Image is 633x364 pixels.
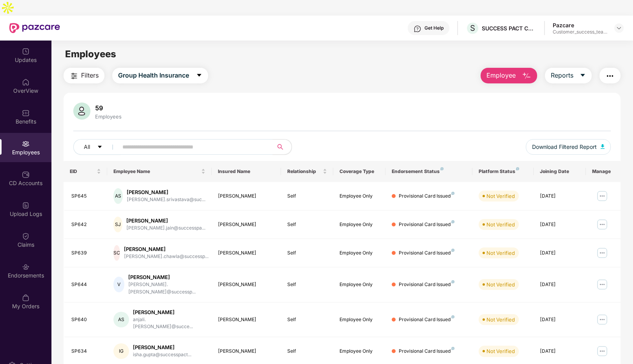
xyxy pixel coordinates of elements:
[486,192,515,200] div: Not Verified
[281,161,333,182] th: Relationship
[71,193,101,200] div: SP645
[97,144,103,150] span: caret-down
[218,281,275,288] div: [PERSON_NAME]
[596,313,608,326] img: manageButton
[64,161,107,182] th: EID
[126,224,205,232] div: [PERSON_NAME].jain@successpa...
[553,29,607,35] div: Customer_success_team_lead
[596,278,608,291] img: manageButton
[22,171,30,178] img: svg+xml;base64,PHN2ZyBpZD0iQ0RfQWNjb3VudHMiIGRhdGEtbmFtZT0iQ0QgQWNjb3VudHMiIHhtbG5zPSJodHRwOi8vd3...
[133,309,205,316] div: [PERSON_NAME]
[84,143,90,151] span: All
[94,113,123,120] div: Employees
[586,161,621,182] th: Manage
[22,201,30,209] img: svg+xml;base64,PHN2ZyBpZD0iVXBsb2FkX0xvZ3MiIGRhdGEtbmFtZT0iVXBsb2FkIExvZ3MiIHhtbG5zPSJodHRwOi8vd3...
[532,143,597,151] span: Download Filtered Report
[399,281,454,288] div: Provisional Card Issued
[540,281,580,288] div: [DATE]
[287,348,327,355] div: Self
[127,189,205,196] div: [PERSON_NAME]
[399,316,454,323] div: Provisional Card Issued
[127,196,205,203] div: [PERSON_NAME].srivastava@suc...
[287,168,321,175] span: Relationship
[272,144,288,150] span: search
[339,221,379,228] div: Employee Only
[339,281,379,288] div: Employee Only
[616,25,622,31] img: svg+xml;base64,PHN2ZyBpZD0iRHJvcGRvd24tMzJ4MzIiIHhtbG5zPSJodHRwOi8vd3d3LnczLm9yZy8yMDAwL3N2ZyIgd2...
[113,277,125,292] div: V
[64,68,104,83] button: Filters
[81,71,99,80] span: Filters
[112,68,208,83] button: Group Health Insurancecaret-down
[71,281,101,288] div: SP644
[339,193,379,200] div: Employee Only
[339,249,379,257] div: Employee Only
[218,221,275,228] div: [PERSON_NAME]
[479,168,527,175] div: Platform Status
[540,316,580,323] div: [DATE]
[118,71,189,80] span: Group Health Insurance
[70,168,95,175] span: EID
[596,218,608,231] img: manageButton
[399,249,454,257] div: Provisional Card Issued
[540,193,580,200] div: [DATE]
[451,249,454,252] img: svg+xml;base64,PHN2ZyB4bWxucz0iaHR0cDovL3d3dy53My5vcmcvMjAwMC9zdmciIHdpZHRoPSI4IiBoZWlnaHQ9IjgiIH...
[486,249,515,257] div: Not Verified
[212,161,281,182] th: Insured Name
[218,316,275,323] div: [PERSON_NAME]
[287,221,327,228] div: Self
[107,161,212,182] th: Employee Name
[540,249,580,257] div: [DATE]
[451,347,454,350] img: svg+xml;base64,PHN2ZyB4bWxucz0iaHR0cDovL3d3dy53My5vcmcvMjAwMC9zdmciIHdpZHRoPSI4IiBoZWlnaHQ9IjgiIH...
[339,316,379,323] div: Employee Only
[287,249,327,257] div: Self
[486,281,515,288] div: Not Verified
[481,68,537,83] button: Employee
[65,48,116,60] span: Employees
[71,249,101,257] div: SP639
[482,25,536,32] div: SUCCESS PACT CONSULTING PRIVATE LIMITED
[470,23,475,33] span: S
[424,25,444,31] div: Get Help
[540,348,580,355] div: [DATE]
[22,78,30,86] img: svg+xml;base64,PHN2ZyBpZD0iSG9tZSIgeG1sbnM9Imh0dHA6Ly93d3cudzMub3JnLzIwMDAvc3ZnIiB3aWR0aD0iMjAiIG...
[128,281,205,296] div: [PERSON_NAME].[PERSON_NAME]@successp...
[451,192,454,195] img: svg+xml;base64,PHN2ZyB4bWxucz0iaHR0cDovL3d3dy53My5vcmcvMjAwMC9zdmciIHdpZHRoPSI4IiBoZWlnaHQ9IjgiIH...
[113,312,129,327] div: AS
[113,217,122,232] div: SJ
[128,274,205,281] div: [PERSON_NAME]
[124,246,209,253] div: [PERSON_NAME]
[601,144,605,149] img: svg+xml;base64,PHN2ZyB4bWxucz0iaHR0cDovL3d3dy53My5vcmcvMjAwMC9zdmciIHhtbG5zOnhsaW5rPSJodHRwOi8vd3...
[545,68,592,83] button: Reportscaret-down
[451,315,454,318] img: svg+xml;base64,PHN2ZyB4bWxucz0iaHR0cDovL3d3dy53My5vcmcvMjAwMC9zdmciIHdpZHRoPSI4IiBoZWlnaHQ9IjgiIH...
[218,348,275,355] div: [PERSON_NAME]
[486,221,515,228] div: Not Verified
[69,71,79,81] img: svg+xml;base64,PHN2ZyB4bWxucz0iaHR0cDovL3d3dy53My5vcmcvMjAwMC9zdmciIHdpZHRoPSIyNCIgaGVpZ2h0PSIyNC...
[196,72,202,79] span: caret-down
[399,221,454,228] div: Provisional Card Issued
[113,168,200,175] span: Employee Name
[126,217,205,224] div: [PERSON_NAME]
[287,316,327,323] div: Self
[451,220,454,223] img: svg+xml;base64,PHN2ZyB4bWxucz0iaHR0cDovL3d3dy53My5vcmcvMjAwMC9zdmciIHdpZHRoPSI4IiBoZWlnaHQ9IjgiIH...
[596,190,608,202] img: manageButton
[580,72,586,79] span: caret-down
[596,247,608,259] img: manageButton
[73,102,90,120] img: svg+xml;base64,PHN2ZyB4bWxucz0iaHR0cDovL3d3dy53My5vcmcvMjAwMC9zdmciIHhtbG5zOnhsaW5rPSJodHRwOi8vd3...
[272,139,292,155] button: search
[516,167,519,170] img: svg+xml;base64,PHN2ZyB4bWxucz0iaHR0cDovL3d3dy53My5vcmcvMjAwMC9zdmciIHdpZHRoPSI4IiBoZWlnaHQ9IjgiIH...
[94,104,123,112] div: 59
[399,348,454,355] div: Provisional Card Issued
[333,161,385,182] th: Coverage Type
[522,71,531,81] img: svg+xml;base64,PHN2ZyB4bWxucz0iaHR0cDovL3d3dy53My5vcmcvMjAwMC9zdmciIHhtbG5zOnhsaW5rPSJodHRwOi8vd3...
[73,139,121,155] button: Allcaret-down
[133,344,191,351] div: [PERSON_NAME]
[71,348,101,355] div: SP634
[218,249,275,257] div: [PERSON_NAME]
[399,193,454,200] div: Provisional Card Issued
[392,168,466,175] div: Endorsement Status
[218,193,275,200] div: [PERSON_NAME]
[22,48,30,55] img: svg+xml;base64,PHN2ZyBpZD0iVXBkYXRlZCIgeG1sbnM9Imh0dHA6Ly93d3cudzMub3JnLzIwMDAvc3ZnIiB3aWR0aD0iMj...
[553,21,607,29] div: Pazcare
[133,351,191,359] div: isha.gupta@successpact...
